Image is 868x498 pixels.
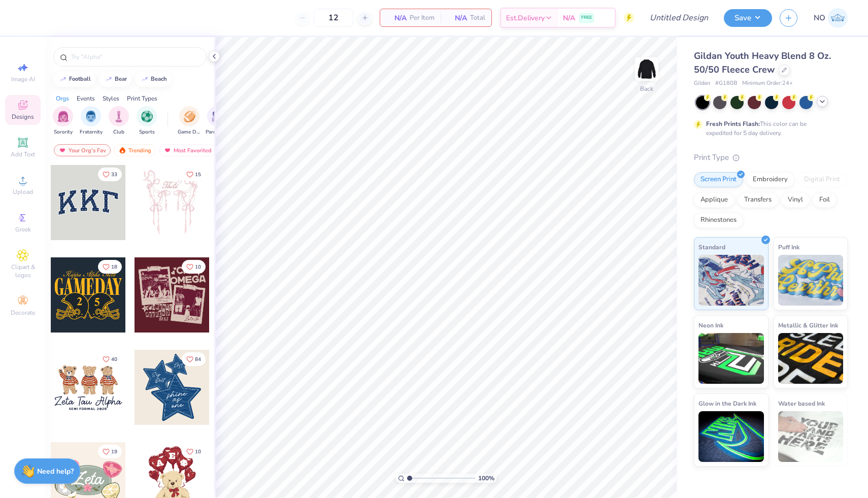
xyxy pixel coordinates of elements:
button: Save [724,9,772,27]
span: Fraternity [80,128,103,136]
span: Decorate [11,309,35,317]
span: Game Day [178,128,201,136]
div: Print Types [127,94,157,103]
img: Standard [698,255,764,306]
button: filter button [137,106,157,136]
div: Print Type [694,152,848,163]
img: Sorority Image [57,111,69,122]
div: filter for Fraternity [80,106,103,136]
img: Parent's Weekend Image [212,111,223,122]
img: Fraternity Image [85,111,96,122]
div: Back [640,84,653,93]
div: Applique [694,192,735,208]
span: # G180B [715,79,737,88]
button: Like [182,352,206,366]
span: 15 [195,172,201,177]
span: Clipart & logos [5,263,41,279]
strong: Fresh Prints Flash: [706,120,760,128]
img: trend_line.gif [59,76,67,82]
span: N/A [447,13,467,23]
input: – – [314,9,353,27]
div: Embroidery [746,172,794,187]
div: This color can be expedited for 5 day delivery. [706,119,831,138]
button: Like [182,168,206,181]
img: most_fav.gif [163,147,172,154]
div: filter for Parent's Weekend [206,106,229,136]
span: Designs [12,113,34,121]
span: Parent's Weekend [206,128,229,136]
button: bear [99,72,131,87]
button: beach [135,72,172,87]
button: filter button [206,106,229,136]
button: Like [98,445,122,458]
span: Glow in the Dark Ink [698,398,756,409]
img: trend_line.gif [105,76,113,82]
span: Add Text [11,150,35,158]
div: Vinyl [781,192,810,208]
div: Styles [103,94,119,103]
button: football [53,72,95,87]
img: Neon Ink [698,333,764,384]
input: Untitled Design [642,8,716,28]
img: Nicolette Ober [828,8,848,28]
span: Minimum Order: 24 + [742,79,793,88]
span: Greek [15,225,31,234]
img: Sports Image [141,111,153,122]
img: most_fav.gif [58,147,66,154]
span: Gildan [694,79,710,88]
div: beach [151,76,167,82]
div: Trending [114,144,156,156]
button: filter button [53,106,73,136]
div: Rhinestones [694,213,743,228]
img: Water based Ink [778,411,844,462]
span: NO [814,12,825,24]
span: Neon Ink [698,320,723,330]
span: Gildan Youth Heavy Blend 8 Oz. 50/50 Fleece Crew [694,50,831,76]
div: Digital Print [797,172,847,187]
button: Like [98,168,122,181]
span: Upload [13,188,33,196]
img: Back [637,59,657,79]
img: Glow in the Dark Ink [698,411,764,462]
button: Like [182,260,206,274]
button: Like [98,260,122,274]
span: 100 % [478,474,494,483]
img: trending.gif [118,147,126,154]
div: Events [77,94,95,103]
div: filter for Game Day [178,106,201,136]
span: Total [470,13,485,23]
div: Transfers [738,192,778,208]
a: NO [814,8,848,28]
span: Sorority [54,128,73,136]
input: Try "Alpha" [70,52,200,62]
span: N/A [386,13,407,23]
img: Puff Ink [778,255,844,306]
span: Club [113,128,124,136]
img: Club Image [113,111,124,122]
span: Standard [698,242,725,252]
div: bear [115,76,127,82]
img: Game Day Image [184,111,195,122]
span: 10 [195,264,201,270]
button: filter button [109,106,129,136]
div: Most Favorited [159,144,216,156]
span: Puff Ink [778,242,799,252]
button: filter button [80,106,103,136]
span: 19 [111,449,117,454]
div: Your Org's Fav [54,144,111,156]
span: Image AI [11,75,35,83]
span: 18 [111,264,117,270]
span: Per Item [410,13,435,23]
div: filter for Sorority [53,106,73,136]
span: Sports [139,128,155,136]
div: filter for Club [109,106,129,136]
span: 33 [111,172,117,177]
span: 84 [195,357,201,362]
button: Like [182,445,206,458]
span: 40 [111,357,117,362]
div: Screen Print [694,172,743,187]
img: Metallic & Glitter Ink [778,333,844,384]
button: filter button [178,106,201,136]
div: Foil [813,192,837,208]
strong: Need help? [37,467,74,476]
